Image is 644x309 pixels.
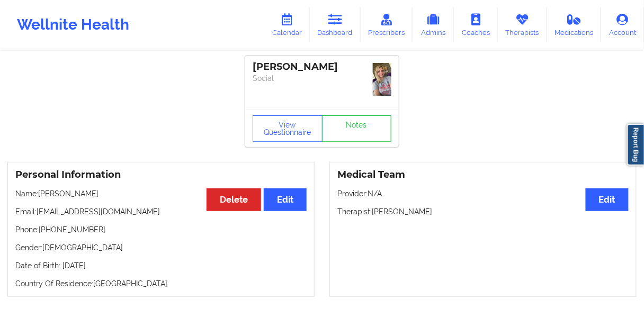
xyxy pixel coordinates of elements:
[413,7,454,42] a: Admins
[337,206,629,217] p: Therapist: [PERSON_NAME]
[601,7,644,42] a: Account
[547,7,602,42] a: Medications
[15,169,307,181] h3: Personal Information
[264,7,310,42] a: Calendar
[264,188,307,211] button: Edit
[586,188,629,211] button: Edit
[15,242,307,253] p: Gender: [DEMOGRAPHIC_DATA]
[310,7,361,42] a: Dashboard
[337,188,629,199] p: Provider: N/A
[15,206,307,217] p: Email: [EMAIL_ADDRESS][DOMAIN_NAME]
[15,260,307,271] p: Date of Birth: [DATE]
[498,7,547,42] a: Therapists
[253,61,391,73] div: [PERSON_NAME]
[337,169,629,181] h3: Medical Team
[15,188,307,199] p: Name: [PERSON_NAME]
[15,278,307,289] p: Country Of Residence: [GEOGRAPHIC_DATA]
[373,63,391,96] img: 17e6f935-94e5-474a-9a22-fb7533cae433_e761b644-5fc4-4b3a-bb78-2fc8e9422db1IMG_9276.jpeg
[454,7,498,42] a: Coaches
[207,188,261,211] button: Delete
[322,115,392,142] a: Notes
[361,7,413,42] a: Prescribers
[627,124,644,166] a: Report Bug
[253,73,391,84] p: Social
[15,224,307,235] p: Phone: [PHONE_NUMBER]
[253,115,323,142] button: View Questionnaire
